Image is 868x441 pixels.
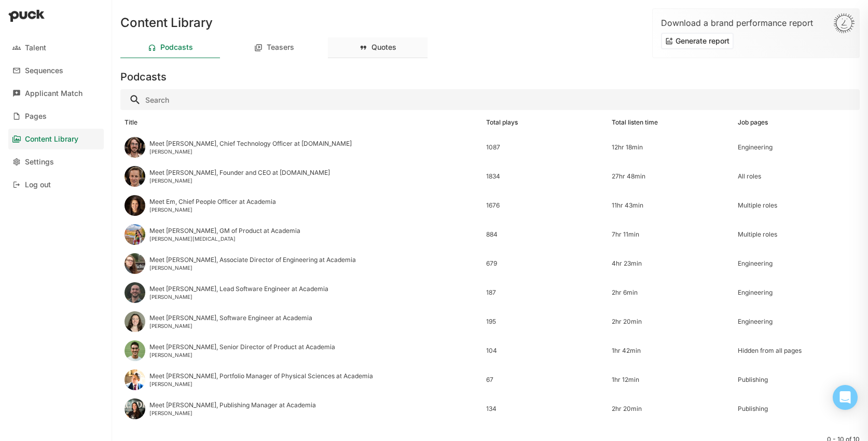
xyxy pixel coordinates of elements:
[120,71,167,83] h3: Podcasts
[25,66,63,75] div: Sequences
[149,198,276,205] div: Meet Em, Chief People Officer at Academia
[149,148,352,155] div: [PERSON_NAME]
[149,265,356,271] div: [PERSON_NAME]
[486,144,604,151] div: 1087
[149,294,328,300] div: [PERSON_NAME]
[8,60,104,81] a: Sequences
[612,260,729,267] div: 4hr 23min
[486,405,604,412] div: 134
[120,89,860,110] input: Search
[612,231,729,238] div: 7hr 11min
[738,318,856,325] div: Engineering
[486,173,604,180] div: 1834
[120,17,213,29] h1: Content Library
[149,256,356,264] div: Meet [PERSON_NAME], Associate Director of Engineering at Academia
[149,236,300,242] div: [PERSON_NAME][MEDICAL_DATA]
[661,33,734,49] button: Generate report
[486,289,604,296] div: 187
[149,343,335,351] div: Meet [PERSON_NAME], Senior Director of Product at Academia
[149,140,352,147] div: Meet [PERSON_NAME], Chief Technology Officer at [DOMAIN_NAME]
[125,119,137,126] div: Title
[486,347,604,354] div: 104
[612,289,729,296] div: 2hr 6min
[267,43,294,52] div: Teasers
[833,13,855,34] img: Sun-D3Rjj4Si.svg
[738,173,856,180] div: All roles
[612,405,729,412] div: 2hr 20min
[486,318,604,325] div: 195
[25,112,47,121] div: Pages
[661,17,851,29] div: Download a brand performance report
[486,376,604,383] div: 67
[25,44,46,52] div: Talent
[738,260,856,267] div: Engineering
[8,106,104,127] a: Pages
[612,318,729,325] div: 2hr 20min
[738,119,768,126] div: Job pages
[486,260,604,267] div: 679
[160,43,193,52] div: Podcasts
[25,89,82,98] div: Applicant Match
[612,202,729,209] div: 11hr 43min
[738,376,856,383] div: Publishing
[738,202,856,209] div: Multiple roles
[8,151,104,172] a: Settings
[149,402,316,409] div: Meet [PERSON_NAME], Publishing Manager at Academia
[612,173,729,180] div: 27hr 48min
[149,373,373,380] div: Meet [PERSON_NAME], Portfolio Manager of Physical Sciences at Academia
[8,129,104,149] a: Content Library
[149,206,276,213] div: [PERSON_NAME]
[612,119,658,126] div: Total listen time
[25,158,54,167] div: Settings
[486,202,604,209] div: 1676
[738,231,856,238] div: Multiple roles
[612,347,729,354] div: 1hr 42min
[149,169,330,176] div: Meet [PERSON_NAME], Founder and CEO at [DOMAIN_NAME]
[149,285,328,293] div: Meet [PERSON_NAME], Lead Software Engineer at Academia
[149,177,330,184] div: [PERSON_NAME]
[8,83,104,104] a: Applicant Match
[738,144,856,151] div: Engineering
[612,376,729,383] div: 1hr 12min
[738,347,856,354] div: Hidden from all pages
[149,314,312,322] div: Meet [PERSON_NAME], Software Engineer at Academia
[25,135,78,144] div: Content Library
[486,231,604,238] div: 884
[149,227,300,235] div: Meet [PERSON_NAME], GM of Product at Academia
[738,405,856,412] div: Publishing
[371,43,396,52] div: Quotes
[149,381,373,387] div: [PERSON_NAME]
[612,144,729,151] div: 12hr 18min
[486,119,518,126] div: Total plays
[738,289,856,296] div: Engineering
[149,410,316,416] div: [PERSON_NAME]
[25,181,51,189] div: Log out
[149,323,312,329] div: [PERSON_NAME]
[149,352,335,358] div: [PERSON_NAME]
[833,385,858,410] div: Open Intercom Messenger
[8,37,104,58] a: Talent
